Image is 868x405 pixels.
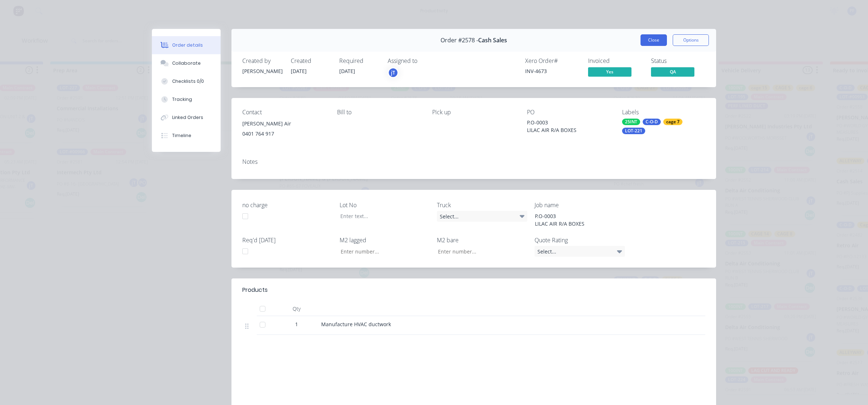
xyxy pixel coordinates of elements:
div: Pick up [432,109,515,116]
div: 0401 764 917 [242,129,325,139]
button: Options [673,34,709,46]
div: Invoiced [588,57,642,64]
div: [PERSON_NAME] [242,67,282,75]
button: Checklists 0/0 [152,72,221,90]
label: M2 lagged [340,236,430,244]
label: Lot No [340,201,430,209]
div: Select... [437,211,527,222]
button: QA [651,67,694,78]
div: Created by [242,57,282,64]
div: [PERSON_NAME] Air0401 764 917 [242,119,325,142]
div: Required [339,57,379,64]
div: Select... [535,246,625,257]
label: Req'd [DATE] [242,236,333,244]
div: Order details [172,42,203,48]
label: Quote Rating [535,236,625,244]
div: Notes [242,158,705,165]
div: Labels [622,109,705,116]
span: [DATE] [339,68,355,74]
span: QA [651,67,694,76]
div: Xero Order # [525,57,579,64]
label: no charge [242,201,333,209]
div: Assigned to [388,57,460,64]
div: P.O-0003 LILAC AIR R/A BOXES [529,211,620,229]
div: Linked Orders [172,114,203,121]
button: Linked Orders [152,108,221,127]
span: Cash Sales [478,37,507,44]
div: Timeline [172,132,191,139]
div: Qty [275,302,318,316]
label: Truck [437,201,527,209]
div: Created [291,57,331,64]
div: Checklists 0/0 [172,78,204,85]
div: Products [242,286,268,294]
button: Order details [152,36,221,54]
button: Close [641,34,667,46]
button: Timeline [152,127,221,145]
div: PO [527,109,610,116]
label: M2 bare [437,236,527,244]
input: Enter number... [432,246,527,257]
button: jT [388,67,399,78]
span: 1 [295,320,298,328]
div: P.O-0003 LILAC AIR R/A BOXES [527,119,610,134]
div: C-O-D [643,119,661,125]
div: Collaborate [172,60,201,67]
div: INV-4673 [525,67,579,75]
div: Status [651,57,705,64]
div: Bill to [337,109,420,116]
span: Order #2578 - [441,37,478,44]
div: 25INT [622,119,640,125]
label: Job name [535,201,625,209]
div: [PERSON_NAME] Air [242,119,325,129]
div: LOT-221 [622,128,645,134]
div: cage 7 [663,119,682,125]
input: Enter number... [335,246,430,257]
button: Collaborate [152,54,221,72]
button: Tracking [152,90,221,108]
span: Manufacture HVAC ductwork [321,321,391,328]
span: Yes [588,67,631,76]
div: Tracking [172,96,192,103]
span: [DATE] [291,68,307,74]
div: Contact [242,109,325,116]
